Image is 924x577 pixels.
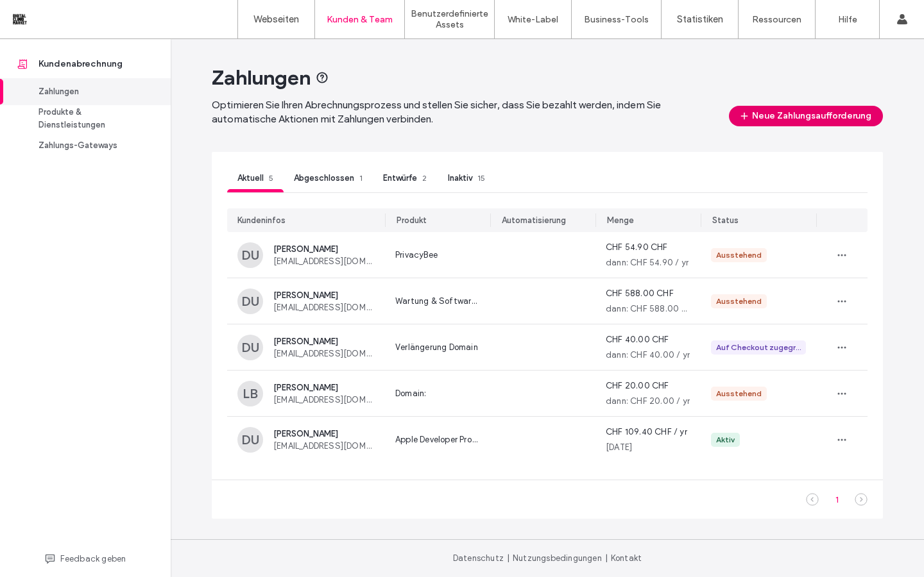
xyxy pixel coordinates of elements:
[395,435,492,444] span: Apple Developer Program
[212,65,311,90] span: Zahlungen
[513,553,602,563] a: Nutzungsbedingungen
[395,296,537,306] span: Wartung & Softwarelizenz Webseite
[237,214,286,227] div: Kundeninfos
[237,288,263,314] div: DU
[273,256,375,266] span: [EMAIL_ADDRESS][DOMAIN_NAME]
[606,256,690,269] div: dann: CHF 54.90 / yr
[606,381,669,390] span: CHF 20.00 CHF
[716,434,735,446] div: Aktiv
[237,173,264,183] span: Aktuell
[273,349,375,358] span: [EMAIL_ADDRESS][DOMAIN_NAME]
[38,85,144,98] div: Zahlungen
[395,389,426,398] span: Domain:
[448,173,472,183] span: Inaktiv
[606,288,674,298] span: CHF 588.00 CHF
[606,242,668,252] span: CHF 54.90 CHF
[397,214,427,227] div: Produkt
[38,58,144,71] div: Kundenabrechnung
[273,429,375,439] span: [PERSON_NAME]
[253,13,299,25] label: Webseiten
[395,250,438,260] span: PrivacyBee
[237,335,263,360] div: DU
[829,492,844,507] div: 1
[294,173,354,183] span: Abgeschlossen
[716,296,762,307] div: Ausstehend
[359,173,363,183] span: 1
[237,381,263,406] div: LB
[269,173,273,183] span: 5
[838,14,857,25] label: Hilfe
[60,553,126,565] span: Feedback geben
[606,427,687,437] span: CHF 109.40 CHF / yr
[508,14,558,25] label: White-Label
[606,303,690,315] div: dann: CHF 588.00 / yr
[29,9,56,21] span: Hilfe
[507,553,509,563] span: |
[584,14,649,25] label: Business-Tools
[606,395,690,408] div: dann: CHF 20.00 / yr
[212,99,661,125] span: Optimieren Sie Ihren Abrechnungsprozess und stellen Sie sicher, dass Sie bezahlt werden, indem Si...
[477,173,485,183] span: 15
[712,214,739,227] div: Status
[38,139,144,152] div: Zahlungs-Gateways
[605,553,608,563] span: |
[273,441,375,451] span: [EMAIL_ADDRESS][DOMAIN_NAME]
[273,303,375,312] span: [EMAIL_ADDRESS][DOMAIN_NAME]
[273,290,375,300] span: [PERSON_NAME]
[405,8,494,30] label: Benutzerdefinierte Assets
[422,173,427,183] span: 2
[38,106,144,131] div: Produkte & Dienstleistungen
[752,14,801,25] label: Ressourcen
[453,553,504,563] a: Datenschutz
[273,244,375,254] span: [PERSON_NAME]
[395,342,478,352] span: Verlängerung Domain
[273,383,375,392] span: [PERSON_NAME]
[273,337,375,346] span: [PERSON_NAME]
[273,395,375,405] span: [EMAIL_ADDRESS][DOMAIN_NAME]
[729,106,883,126] button: Neue Zahlungsaufforderung
[502,214,566,227] div: Automatisierung
[716,249,762,261] div: Ausstehend
[606,349,690,362] div: dann: CHF 40.00 / yr
[237,427,263,453] div: DU
[606,335,669,344] span: CHF 40.00 CHF
[716,342,801,353] div: Auf Checkout zugegriffen
[677,13,723,25] label: Statistiken
[237,242,263,268] div: DU
[383,173,417,183] span: Entwürfe
[327,14,393,25] label: Kunden & Team
[611,553,642,563] a: Kontakt
[716,388,762,399] div: Ausstehend
[606,441,690,454] div: [DATE]
[607,214,634,227] div: Menge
